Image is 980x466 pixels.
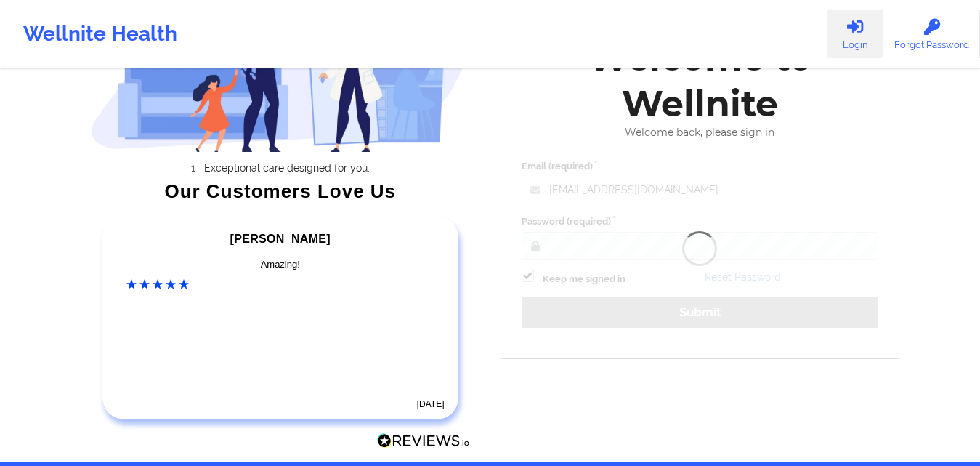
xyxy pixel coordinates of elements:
a: Forgot Password [883,10,980,58]
a: Reviews.io Logo [377,433,470,452]
time: [DATE] [417,399,445,409]
div: Welcome to Wellnite [511,35,889,126]
img: Reviews.io Logo [377,433,470,449]
div: Our Customers Love Us [91,184,470,198]
div: Amazing! [126,257,434,272]
a: Login [827,10,883,58]
span: [PERSON_NAME] [230,233,331,245]
div: Welcome back, please sign in [511,126,889,139]
li: Exceptional care designed for you. [104,162,470,174]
